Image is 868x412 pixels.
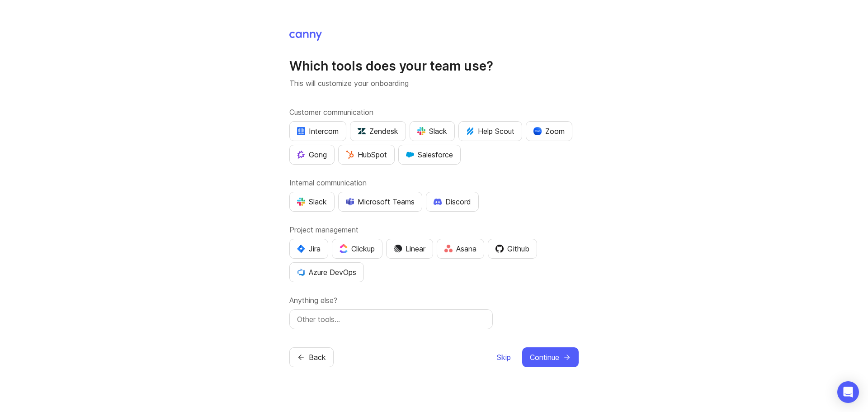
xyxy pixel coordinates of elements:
[530,352,559,363] span: Continue
[458,121,522,141] button: Help Scout
[309,352,326,363] span: Back
[495,245,504,253] img: 0D3hMmx1Qy4j6AAAAAElFTkSuQmCC
[386,239,433,259] button: Linear
[297,127,305,135] img: eRR1duPH6fQxdnSV9IruPjCimau6md0HxlPR81SIPROHX1VjYjAN9a41AAAAAElFTkSuQmCC
[496,347,511,367] button: Skip
[289,107,579,118] label: Customer communication
[340,244,348,253] img: j83v6vj1tgY2AAAAABJRU5ErkJggg==
[466,127,474,135] img: kV1LT1TqjqNHPtRK7+FoaplE1qRq1yqhg056Z8K5Oc6xxgIuf0oNQ9LelJqbcyPisAf0C9LDpX5UIuAAAAAElFTkSuQmCC
[297,198,305,206] img: WIAAAAASUVORK5CYII=
[406,149,453,160] div: Salesforce
[297,267,356,278] div: Azure DevOps
[346,196,415,207] div: Microsoft Teams
[444,245,453,252] img: Rf5nOJ4Qh9Y9HAAAAAElFTkSuQmCC
[297,126,339,137] div: Intercom
[297,314,485,325] input: Other tools…
[358,126,398,137] div: Zendesk
[289,224,579,235] label: Project management
[297,268,305,276] img: YKcwp4sHBXAAAAAElFTkSuQmCC
[289,347,334,367] button: Back
[289,262,364,282] button: Azure DevOps
[417,126,447,137] div: Slack
[297,196,327,207] div: Slack
[526,121,572,141] button: Zoom
[346,149,387,160] div: HubSpot
[346,151,354,159] img: G+3M5qq2es1si5SaumCnMN47tP1CvAZneIVX5dcx+oz+ZLhv4kfP9DwAAAABJRU5ErkJggg==
[406,151,414,159] img: GKxMRLiRsgdWqxrdBeWfGK5kaZ2alx1WifDSa2kSTsK6wyJURKhUuPoQRYzjholVGzT2A2owx2gHwZoyZHHCYJ8YNOAZj3DSg...
[289,177,579,188] label: Internal communication
[417,127,425,135] img: WIAAAAASUVORK5CYII=
[410,121,455,141] button: Slack
[495,243,529,254] div: Github
[289,121,346,141] button: Intercom
[434,198,442,204] img: +iLplPsjzba05dttzK064pds+5E5wZnCVbuGoLvBrYdmEPrXTzGo7zG60bLEREEjvOjaG9Saez5xsOEAbxBwOP6dkea84XY9O...
[426,192,479,212] button: Discord
[332,239,382,259] button: Clickup
[358,127,366,135] img: UniZRqrCPz6BHUWevMzgDJ1FW4xaGg2egd7Chm8uY0Al1hkDyjqDa8Lkk0kDEdqKkBok+T4wfoD0P0o6UMciQ8AAAAASUVORK...
[533,126,565,137] div: Zoom
[338,145,395,165] button: HubSpot
[289,78,579,89] p: This will customize your onboarding
[350,121,406,141] button: Zendesk
[289,58,579,74] h1: Which tools does your team use?
[297,243,321,254] div: Jira
[297,149,327,160] div: Gong
[346,198,354,205] img: D0GypeOpROL5AAAAAElFTkSuQmCC
[497,352,511,363] span: Skip
[444,243,476,254] div: Asana
[289,145,335,165] button: Gong
[297,151,305,159] img: qKnp5cUisfhcFQGr1t296B61Fm0WkUVwBZaiVE4uNRmEGBFetJMz8xGrgPHqF1mLDIG816Xx6Jz26AFmkmT0yuOpRCAR7zRpG...
[338,192,422,212] button: Microsoft Teams
[466,126,514,137] div: Help Scout
[289,239,328,259] button: Jira
[394,245,402,253] img: Dm50RERGQWO2Ei1WzHVviWZlaLVriU9uRN6E+tIr91ebaDbMKKPDpFbssSuEG21dcGXkrKsuOVPwCeFJSFAIOxgiKgL2sFHRe...
[837,381,859,403] div: Open Intercom Messenger
[289,32,322,41] img: Canny Home
[289,192,335,212] button: Slack
[533,127,542,135] img: xLHbn3khTPgAAAABJRU5ErkJggg==
[522,347,579,367] button: Continue
[398,145,461,165] button: Salesforce
[488,239,537,259] button: Github
[434,196,471,207] div: Discord
[340,243,375,254] div: Clickup
[297,245,305,253] img: svg+xml;base64,PHN2ZyB4bWxucz0iaHR0cDovL3d3dy53My5vcmcvMjAwMC9zdmciIHZpZXdCb3g9IjAgMCA0MC4zNDMgND...
[289,295,579,306] label: Anything else?
[437,239,484,259] button: Asana
[394,243,425,254] div: Linear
